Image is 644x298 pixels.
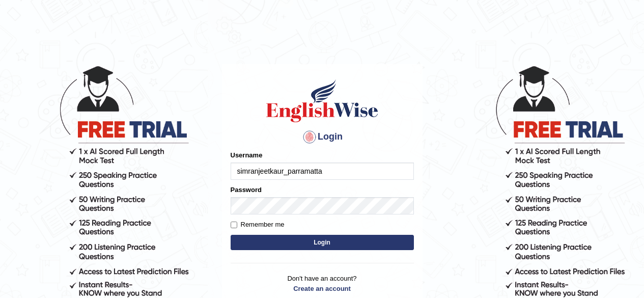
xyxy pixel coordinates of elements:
[231,185,262,195] label: Password
[231,235,414,250] button: Login
[231,220,285,230] label: Remember me
[231,222,237,228] input: Remember me
[231,284,414,293] a: Create an account
[231,150,263,160] label: Username
[264,78,380,124] img: Logo of English Wise sign in for intelligent practice with AI
[231,129,414,145] h4: Login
